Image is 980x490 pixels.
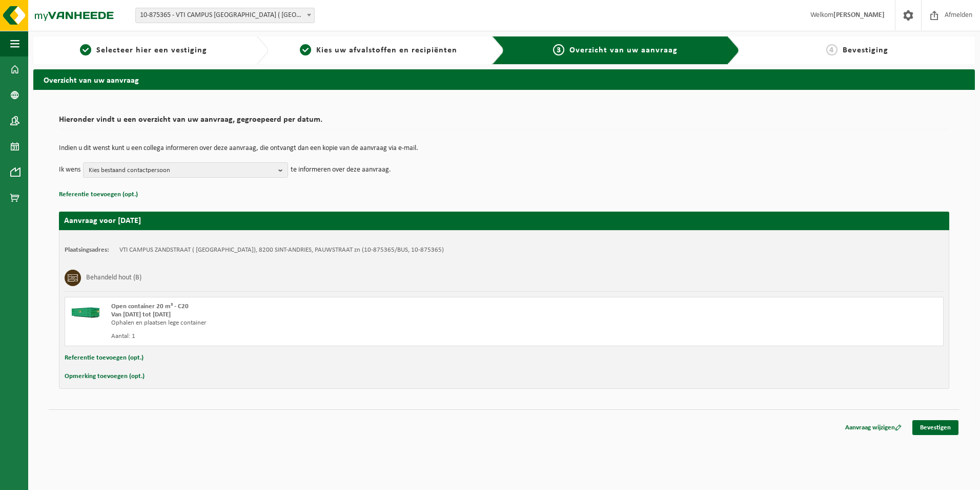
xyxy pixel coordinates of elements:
span: 3 [553,44,564,55]
span: 1 [80,44,91,55]
div: Aantal: 1 [111,332,545,341]
strong: [PERSON_NAME] [833,11,885,19]
span: 10-875365 - VTI CAMPUS ZANDSTRAAT ( PAUWSTRAAT) - SINT-ANDRIES [135,8,315,23]
a: Bevestigen [912,420,958,435]
a: 1Selecteer hier een vestiging [38,44,248,56]
span: 10-875365 - VTI CAMPUS ZANDSTRAAT ( PAUWSTRAAT) - SINT-ANDRIES [136,8,314,23]
img: HK-XC-20-GN-00.png [70,303,101,318]
p: te informeren over deze aanvraag. [291,162,391,178]
strong: Aanvraag voor [DATE] [64,217,141,225]
span: Selecteer hier een vestiging [96,46,207,54]
strong: Van [DATE] tot [DATE] [111,311,171,318]
span: Bevestiging [843,46,888,54]
span: Overzicht van uw aanvraag [569,46,678,54]
button: Opmerking toevoegen (opt.) [65,370,145,383]
h2: Overzicht van uw aanvraag [33,69,975,89]
p: Ik wens [59,162,80,178]
strong: Plaatsingsadres: [65,247,109,253]
span: 4 [826,44,838,55]
span: Kies bestaand contactpersoon [89,163,274,178]
button: Referentie toevoegen (opt.) [65,351,144,365]
a: 2Kies uw afvalstoffen en recipiënten [274,44,483,56]
div: Ophalen en plaatsen lege container [111,319,545,327]
td: VTI CAMPUS ZANDSTRAAT ( [GEOGRAPHIC_DATA]), 8200 SINT-ANDRIES, PAUWSTRAAT zn (10-875365/BUS, 10-8... [119,246,444,254]
button: Kies bestaand contactpersoon [83,162,288,178]
a: Aanvraag wijzigen [838,420,909,435]
p: Indien u dit wenst kunt u een collega informeren over deze aanvraag, die ontvangt dan een kopie v... [59,145,949,152]
button: Referentie toevoegen (opt.) [59,188,138,201]
h3: Behandeld hout (B) [86,270,141,286]
span: Open container 20 m³ - C20 [111,303,189,310]
h2: Hieronder vindt u een overzicht van uw aanvraag, gegroepeerd per datum. [59,116,949,129]
span: Kies uw afvalstoffen en recipiënten [316,46,457,54]
span: 2 [300,44,311,55]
